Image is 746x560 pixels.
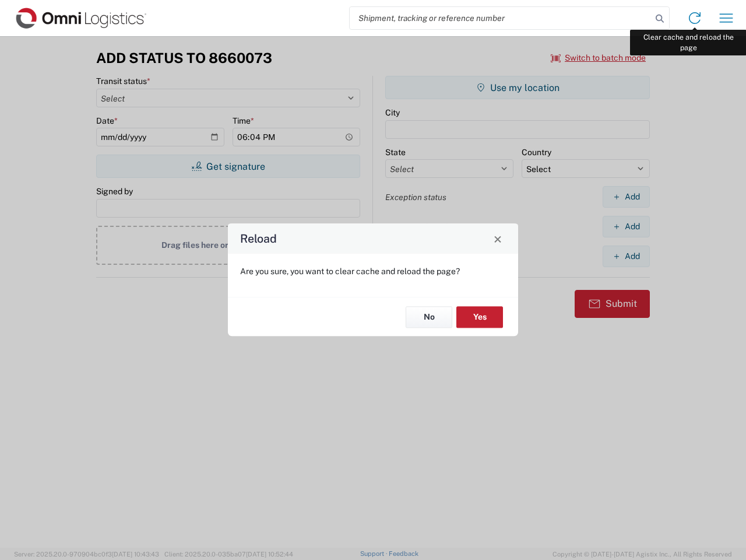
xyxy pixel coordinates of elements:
button: Yes [456,306,503,328]
input: Shipment, tracking or reference number [350,7,652,29]
h4: Reload [240,230,277,247]
button: Close [490,230,506,247]
button: No [406,306,452,328]
p: Are you sure, you want to clear cache and reload the page? [240,266,506,276]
